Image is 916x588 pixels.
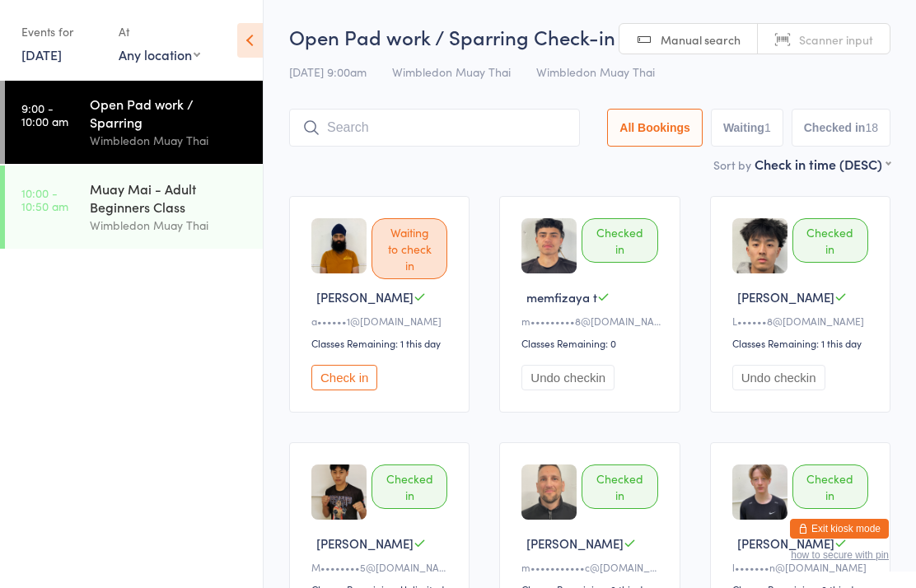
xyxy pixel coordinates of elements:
[21,45,62,63] a: [DATE]
[865,121,878,134] div: 18
[311,336,452,350] div: Classes Remaining: 1 this day
[764,121,771,134] div: 1
[521,464,577,520] img: image1695961884.png
[5,166,263,249] a: 10:00 -10:50 amMuay Mai - Adult Beginners ClassWimbledon Muay Thai
[521,314,662,328] div: m•••••••••
[732,560,873,574] div: l•••••••
[90,216,249,235] div: Wimbledon Muay Thai
[372,218,447,279] div: Waiting to check in
[119,18,200,45] div: At
[521,560,662,574] div: m•••••••••••
[289,23,890,50] h2: Open Pad work / Sparring Check-in
[792,109,890,147] button: Checked in18
[311,365,377,390] button: Check in
[755,155,890,173] div: Check in time (DESC)
[311,464,367,520] img: image1642189904.png
[582,218,657,263] div: Checked in
[311,560,452,574] div: M••••••••
[289,109,580,147] input: Search
[372,464,447,509] div: Checked in
[526,288,597,306] span: memfizaya t
[790,519,889,539] button: Exit kiosk mode
[316,288,414,306] span: [PERSON_NAME]
[316,534,414,552] span: [PERSON_NAME]
[119,45,200,63] div: Any location
[732,464,787,520] img: image1658617175.png
[526,534,624,552] span: [PERSON_NAME]
[799,31,873,48] span: Scanner input
[392,63,511,80] span: Wimbledon Muay Thai
[792,464,868,509] div: Checked in
[711,109,783,147] button: Waiting1
[90,95,249,131] div: Open Pad work / Sparring
[792,218,868,263] div: Checked in
[311,218,367,273] img: image1688534889.png
[536,63,655,80] span: Wimbledon Muay Thai
[713,156,751,173] label: Sort by
[90,131,249,150] div: Wimbledon Muay Thai
[289,63,367,80] span: [DATE] 9:00am
[732,218,787,273] img: image1727929032.png
[90,180,249,216] div: Muay Mai - Adult Beginners Class
[21,101,68,128] time: 9:00 - 10:00 am
[732,365,825,390] button: Undo checkin
[521,336,662,350] div: Classes Remaining: 0
[521,218,577,273] img: image1757797805.png
[661,31,741,48] span: Manual search
[732,314,873,328] div: L••••••
[607,109,703,147] button: All Bookings
[21,18,102,45] div: Events for
[732,336,873,350] div: Classes Remaining: 1 this day
[311,314,452,328] div: a••••••
[582,464,657,509] div: Checked in
[791,549,889,561] button: how to secure with pin
[737,534,834,552] span: [PERSON_NAME]
[5,81,263,164] a: 9:00 -10:00 amOpen Pad work / SparringWimbledon Muay Thai
[521,365,615,390] button: Undo checkin
[737,288,834,306] span: [PERSON_NAME]
[21,186,68,212] time: 10:00 - 10:50 am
